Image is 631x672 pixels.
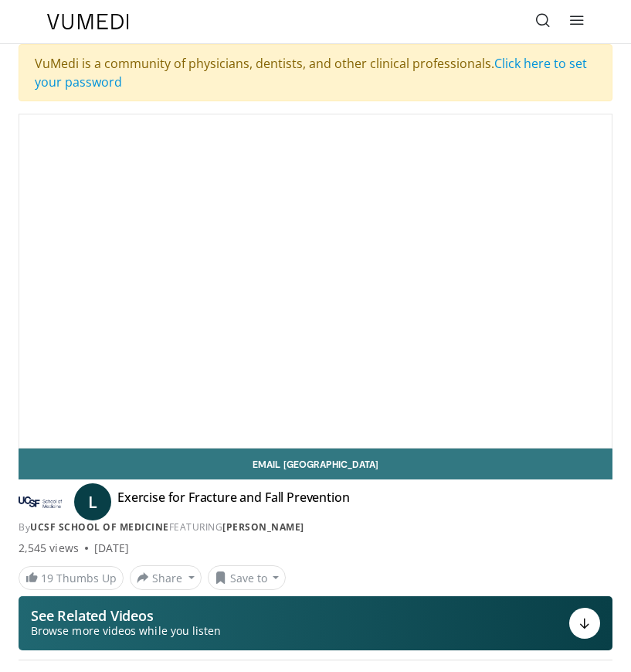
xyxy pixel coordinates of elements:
img: UCSF School of Medicine [19,490,62,514]
a: [PERSON_NAME] [222,520,304,534]
a: 19 Thumbs Up [19,566,124,590]
span: 19 [41,571,53,585]
button: Save to [208,565,287,590]
button: Share [130,565,202,590]
span: 2,545 views [19,541,79,556]
img: VuMedi Logo [47,14,129,29]
div: By FEATURING [19,520,612,534]
p: See Related Videos [31,608,221,623]
a: UCSF School of Medicine [30,520,169,534]
div: [DATE] [94,541,129,556]
a: L [74,483,111,520]
a: Email [GEOGRAPHIC_DATA] [19,449,612,479]
button: See Related Videos Browse more videos while you listen [19,596,612,650]
div: VuMedi is a community of physicians, dentists, and other clinical professionals. [19,44,612,101]
h4: Exercise for Fracture and Fall Prevention [117,490,349,514]
video-js: Video Player [19,114,612,448]
span: Browse more videos while you listen [31,623,221,639]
